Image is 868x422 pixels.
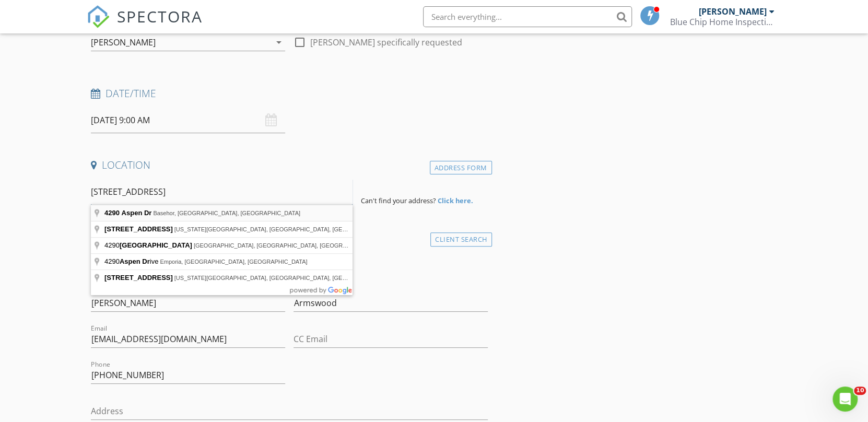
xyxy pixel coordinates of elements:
span: 4290 [104,241,194,249]
span: [GEOGRAPHIC_DATA] [120,241,192,249]
i: arrow_drop_down [273,36,285,49]
span: [STREET_ADDRESS] [104,225,173,233]
img: The Best Home Inspection Software - Spectora [87,5,110,28]
label: [PERSON_NAME] specifically requested [310,37,462,48]
span: [US_STATE][GEOGRAPHIC_DATA], [GEOGRAPHIC_DATA], [GEOGRAPHIC_DATA] [174,275,392,281]
span: 4290 ive [104,257,160,265]
span: 10 [854,386,866,395]
span: [STREET_ADDRESS] [104,274,173,282]
a: SPECTORA [87,14,203,36]
div: Address Form [430,161,492,175]
span: Aspen Dr [120,257,150,265]
span: Emporia, [GEOGRAPHIC_DATA], [GEOGRAPHIC_DATA] [160,259,307,265]
span: [GEOGRAPHIC_DATA], [GEOGRAPHIC_DATA], [GEOGRAPHIC_DATA] [194,242,380,249]
span: 4290 [104,209,120,217]
div: [PERSON_NAME] [91,38,156,47]
input: Address Search [91,179,353,205]
div: [PERSON_NAME] [699,6,767,17]
h4: Date/Time [91,87,488,100]
span: Aspen Dr [122,209,152,217]
iframe: Intercom live chat [832,386,858,412]
h4: Location [91,158,488,172]
div: Blue Chip Home Inspections, LLC [670,17,775,27]
span: Basehor, [GEOGRAPHIC_DATA], [GEOGRAPHIC_DATA] [153,210,300,216]
span: [US_STATE][GEOGRAPHIC_DATA], [GEOGRAPHIC_DATA], [GEOGRAPHIC_DATA] [174,226,392,232]
span: Can't find your address? [361,196,436,205]
strong: Click here. [438,196,473,205]
div: Client Search [430,232,492,247]
span: SPECTORA [117,5,203,27]
input: Select date [91,108,285,133]
input: Search everything... [423,6,632,27]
